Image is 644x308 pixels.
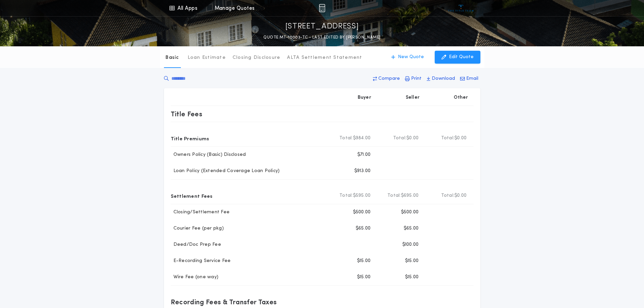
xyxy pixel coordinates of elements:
[165,54,179,61] p: Basic
[353,192,371,199] span: $595.00
[449,54,474,61] p: Edit Quote
[357,258,371,264] p: $15.00
[432,75,455,82] p: Download
[353,135,371,142] span: $984.00
[398,54,424,61] p: New Quote
[448,5,474,11] img: vs-icon
[171,209,230,216] p: Closing/Settlement Fee
[319,4,325,12] img: img
[171,225,224,232] p: Courier Fee (per pkg)
[171,133,209,144] p: Title Premiums
[358,94,371,101] p: Buyer
[387,192,401,199] b: Total:
[454,192,467,199] span: $0.00
[441,135,455,142] b: Total:
[393,135,407,142] b: Total:
[233,54,281,61] p: Closing Disclosure
[171,109,202,119] p: Title Fees
[466,75,478,82] p: Email
[171,274,219,281] p: Wire Fee (one way)
[263,34,380,41] p: QUOTE MT-10003-TC - LAST EDITED BY [PERSON_NAME]
[339,135,353,142] b: Total:
[454,94,468,101] p: Other
[406,135,419,142] span: $0.00
[171,258,231,264] p: E-Recording Service Fee
[401,209,419,216] p: $500.00
[171,151,246,158] p: Owners Policy (Basic) Disclosed
[405,274,419,281] p: $15.00
[188,54,226,61] p: Loan Estimate
[287,54,362,61] p: ALTA Settlement Statement
[425,73,457,85] button: Download
[404,225,419,232] p: $65.00
[354,168,371,174] p: $913.00
[384,51,431,64] button: New Quote
[441,192,455,199] b: Total:
[378,75,400,82] p: Compare
[171,241,221,248] p: Deed/Doc Prep Fee
[403,73,424,85] button: Print
[357,274,371,281] p: $15.00
[454,135,467,142] span: $0.00
[353,209,371,216] p: $500.00
[406,94,420,101] p: Seller
[401,192,419,199] span: $695.00
[171,190,213,201] p: Settlement Fees
[356,225,371,232] p: $65.00
[458,73,480,85] button: Email
[411,75,422,82] p: Print
[405,258,419,264] p: $15.00
[339,192,353,199] b: Total:
[357,151,371,158] p: $71.00
[435,51,480,64] button: Edit Quote
[285,21,359,32] p: [STREET_ADDRESS]
[171,297,277,307] p: Recording Fees & Transfer Taxes
[402,241,419,248] p: $100.00
[371,73,402,85] button: Compare
[171,168,280,174] p: Loan Policy (Extended Coverage Loan Policy)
